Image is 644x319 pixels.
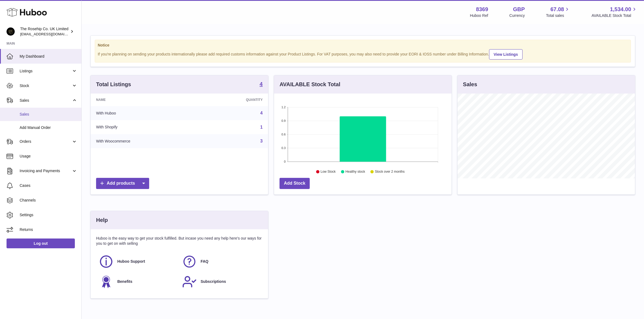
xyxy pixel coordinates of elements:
th: Quantity [201,94,268,106]
span: Huboo Support [117,259,145,264]
span: Listings [20,69,72,74]
text: 1.2 [281,106,286,109]
text: Healthy stock [345,170,365,174]
a: 1 [260,125,263,129]
a: 67.08 Total sales [546,6,570,18]
text: 0 [284,160,286,163]
div: Currency [510,13,525,18]
span: Sales [20,98,72,103]
span: Invoicing and Payments [20,168,72,174]
a: Add Stock [280,178,310,189]
span: Total sales [546,13,570,18]
span: 67.08 [550,6,564,13]
span: Stock [20,83,72,88]
a: Benefits [99,274,177,289]
a: Subscriptions [182,274,260,289]
span: Orders [20,139,72,144]
td: With Shopify [91,120,201,134]
span: AVAILABLE Stock Total [591,13,637,18]
text: 0.3 [281,146,286,150]
span: FAQ [201,259,208,264]
p: Huboo is the easy way to get your stock fulfilled. But incase you need any help here's our ways f... [96,236,263,246]
a: Huboo Support [99,254,177,269]
span: Usage [20,154,77,159]
h3: Sales [463,81,477,88]
td: With Huboo [91,106,201,120]
a: 4 [260,81,263,88]
strong: GBP [513,6,525,13]
span: 1,534.00 [610,6,631,13]
img: sales@eliteequineuk.com [7,27,15,36]
text: Low Stock [321,170,336,174]
a: View Listings [489,49,523,60]
text: 0.6 [281,133,286,136]
span: Channels [20,198,77,203]
span: Settings [20,212,77,218]
span: Cases [20,183,77,188]
a: 1,534.00 AVAILABLE Stock Total [591,6,637,18]
h3: Total Listings [96,81,131,88]
text: Stock over 2 months [375,170,404,174]
span: My Dashboard [20,54,77,59]
th: Name [91,94,201,106]
a: 4 [260,111,263,115]
a: Add products [96,178,149,189]
div: If you're planning on sending your products internationally please add required customs informati... [98,48,628,60]
span: Sales [20,112,77,117]
div: The Rosehip Co. UK Limited [20,26,69,37]
span: Returns [20,227,77,232]
a: FAQ [182,254,260,269]
span: Subscriptions [201,279,226,284]
strong: 4 [260,81,263,87]
td: With Woocommerce [91,134,201,148]
text: 0.9 [281,119,286,122]
div: Huboo Ref [470,13,488,18]
h3: AVAILABLE Stock Total [280,81,340,88]
span: Add Manual Order [20,125,77,130]
h3: Help [96,216,108,224]
strong: 8369 [476,6,488,13]
span: Benefits [117,279,132,284]
span: [EMAIL_ADDRESS][DOMAIN_NAME] [20,32,80,36]
a: 3 [260,139,263,143]
a: Log out [7,239,75,248]
strong: Notice [98,43,628,48]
